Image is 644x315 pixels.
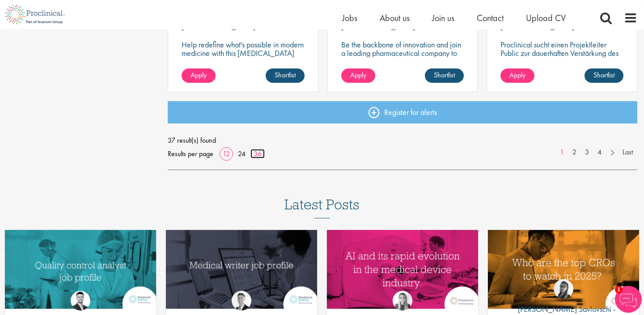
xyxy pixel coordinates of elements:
a: 3 [580,147,593,157]
a: Jobs [342,12,357,24]
a: Link to a post [488,230,639,309]
span: Apply [509,70,525,80]
a: 12 [220,149,233,158]
img: George Watson [232,291,251,311]
a: 2 [568,147,581,157]
a: 36 [250,149,265,158]
a: About us [380,12,410,24]
img: Medical writer job profile [166,230,317,309]
img: AI and Its Impact on the Medical Device Industry | Proclinical [327,230,478,309]
a: Link to a post [327,230,478,309]
span: Results per page [168,147,213,161]
a: Apply [341,68,375,83]
a: Last [618,147,637,157]
img: Hannah Burke [393,291,412,311]
a: Upload CV [526,12,566,24]
span: 1 [615,286,623,294]
p: Be the backbone of innovation and join a leading pharmaceutical company to help keep life-changin... [341,40,464,74]
span: 37 result(s) found [168,134,637,147]
img: quality control analyst job profile [5,230,156,309]
span: Apply [191,70,207,80]
a: Shortlist [585,68,623,83]
a: 24 [235,149,249,158]
a: Link to a post [5,230,156,309]
p: Proclinical sucht einen Projektleiter Public zur dauerhaften Verstärkung des Teams unseres Kunden... [500,40,623,74]
a: 4 [593,147,606,157]
span: Apply [350,70,366,80]
h3: Latest Posts [284,197,360,218]
a: Apply [500,68,534,83]
a: Contact [477,12,504,24]
a: Shortlist [266,68,305,83]
img: Chatbot [615,286,642,313]
p: Help redefine what's possible in modern medicine with this [MEDICAL_DATA] Associate Expert Scienc... [182,40,305,74]
img: Joshua Godden [71,291,90,311]
a: Join us [432,12,454,24]
a: 1 [555,147,568,157]
a: Link to a post [166,230,317,309]
a: Register for alerts [168,101,637,123]
a: Shortlist [425,68,464,83]
img: Theodora Savlovschi - Wicks [554,279,573,299]
a: Apply [182,68,216,83]
img: Top 10 CROs 2025 | Proclinical [488,230,639,309]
